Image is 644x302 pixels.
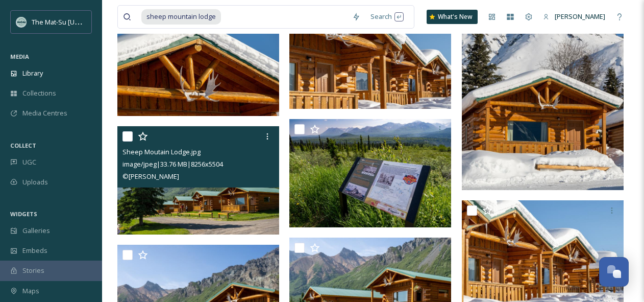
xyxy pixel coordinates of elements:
div: Search [365,7,409,27]
span: The Mat-Su [US_STATE] [32,17,103,27]
img: Sheep Mountain Lodge.jpg [289,1,451,109]
span: Maps [22,286,39,296]
span: Stories [22,266,44,275]
span: UGC [22,157,36,167]
a: What's New [427,10,478,24]
span: Collections [22,88,56,98]
span: Embeds [22,246,47,255]
a: [PERSON_NAME] [538,7,610,27]
img: Sheep Moutain Lodge.jpg [289,119,451,227]
button: Open Chat [599,257,629,287]
span: MEDIA [10,53,29,60]
img: Sheep Mountain Lodge.jpg [117,8,279,116]
span: Galleries [22,226,50,236]
span: [PERSON_NAME] [555,12,605,21]
span: Media Centres [22,108,67,118]
span: Uploads [22,177,48,187]
span: image/jpeg | 33.76 MB | 8256 x 5504 [122,159,223,169]
span: Sheep Moutain Lodge.jpg [122,147,201,156]
span: WIDGETS [10,210,37,218]
img: Social_thumbnail.png [16,17,27,27]
span: © [PERSON_NAME] [122,172,179,181]
span: Library [22,68,43,78]
span: COLLECT [10,142,36,149]
span: sheep mountain lodge [141,9,221,24]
